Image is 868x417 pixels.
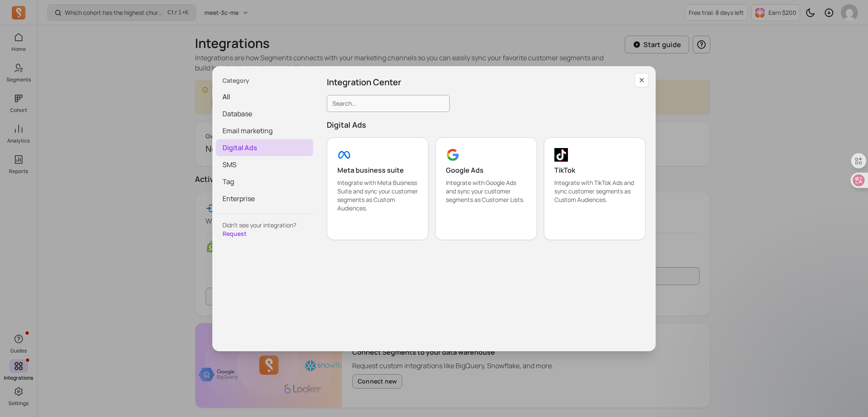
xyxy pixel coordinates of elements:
[223,221,306,229] p: Didn’t see your integration?
[216,76,313,85] div: Category
[544,137,645,240] button: tiktokTikTokIntegrate with TikTok Ads and sync customer segments as Custom Audiences.
[337,148,351,162] img: facebook
[216,122,313,139] span: Email marketing
[435,137,537,240] button: googleGoogle AdsIntegrate with Google Ads and sync your customer segments as Customer Lists.
[554,148,568,162] img: tiktok
[327,137,428,240] button: facebookMeta business suiteIntegrate with Meta Business Suite and sync your customer segments as ...
[446,148,459,162] img: google
[839,388,860,409] iframe: Intercom live chat
[216,105,313,122] span: Database
[216,173,313,190] span: Tag
[446,165,526,175] p: Google Ads
[223,229,247,238] a: Request
[327,76,645,88] p: Integration Center
[216,88,313,105] span: all
[446,179,526,204] p: Integrate with Google Ads and sync your customer segments as Customer Lists.
[327,95,450,112] input: Search...
[216,139,313,156] span: Digital Ads
[554,165,635,175] p: TikTok
[337,165,418,175] p: Meta business suite
[337,179,418,213] p: Integrate with Meta Business Suite and sync your customer segments as Custom Audiences.
[554,179,635,204] p: Integrate with TikTok Ads and sync customer segments as Custom Audiences.
[327,119,645,131] p: Digital Ads
[216,156,313,173] span: SMS
[216,190,313,207] span: Enterprise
